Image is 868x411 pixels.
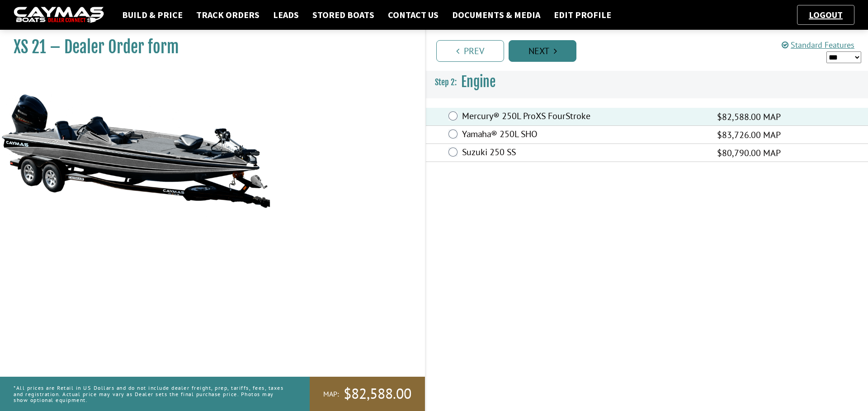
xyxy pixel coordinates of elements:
a: Build & Price [118,9,187,21]
span: $82,588.00 MAP [717,110,781,124]
a: Stored Boats [308,9,379,21]
span: $83,726.00 MAP [717,128,781,142]
a: Leads [269,9,303,21]
label: Suzuki 250 SS [462,147,706,160]
img: caymas-dealer-connect-2ed40d3bc7270c1d8d7ffb4b79bf05adc795679939227970def78ec6f6c03838.gif [14,7,104,23]
span: $80,790.00 MAP [717,146,781,160]
span: MAP: [323,389,339,399]
label: Yamaha® 250L SHO [462,129,706,142]
a: MAP:$82,588.00 [310,377,425,411]
a: Track Orders [192,9,264,21]
a: Standard Features [782,40,854,50]
a: Logout [804,9,847,20]
h3: Engine [426,65,868,99]
label: Mercury® 250L ProXS FourStroke [462,111,706,124]
p: *All prices are Retail in US Dollars and do not include dealer freight, prep, tariffs, fees, taxe... [14,380,289,407]
a: Edit Profile [549,9,616,21]
a: Prev [436,40,504,62]
a: Next [509,40,576,62]
span: $82,588.00 [344,384,411,403]
h1: XS 21 – Dealer Order form [14,37,402,57]
a: Documents & Media [448,9,545,21]
ul: Pagination [434,39,868,62]
a: Contact Us [383,9,443,21]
